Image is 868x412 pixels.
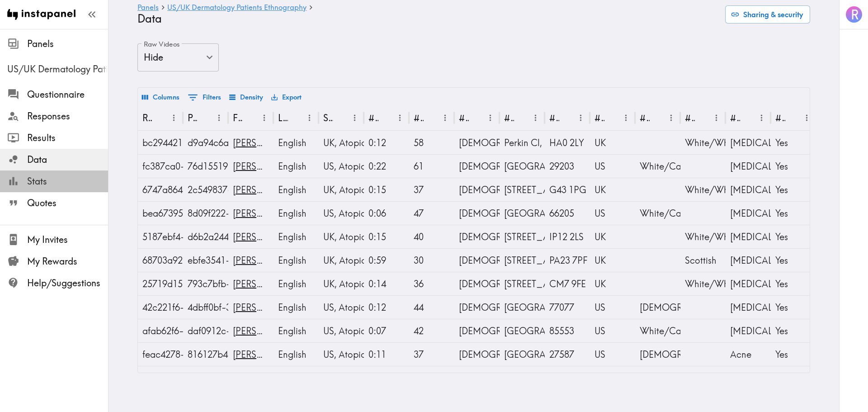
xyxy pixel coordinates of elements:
div: #4 Country [594,112,604,123]
a: David [233,184,307,195]
div: King St, Dunoon PA23 7PF, UK [504,249,540,272]
div: English [278,178,314,201]
span: Help/Suggestions [27,277,108,289]
div: 77077 [549,296,585,319]
div: 25719d15-53d9-4f9b-8841-fcd15911ac5a [142,272,179,295]
div: 47 [414,202,450,225]
button: Sort [696,111,710,125]
span: Responses [27,110,108,123]
button: Sort [470,111,484,125]
button: Menu [393,111,407,125]
div: fc387ca0-982f-4586-8659-2a06395a99c1 [142,155,179,178]
button: Sort [198,111,212,125]
div: 0:11 [368,343,405,366]
div: 42 [414,319,450,342]
button: Menu [167,111,181,125]
div: feac4278-41f8-477d-baf5-ccc3711eed87 [142,343,179,366]
div: ebfe3541-fb83-493d-9d34-2dafdcd4fe93 [188,249,224,272]
button: Menu [302,111,316,125]
button: Export [269,90,304,105]
div: #8 Do you agree to your video clips being used for public release in marketing initiatives? (Publ... [775,112,785,123]
button: Menu [709,111,723,125]
div: US [594,296,631,319]
div: 66205 [549,202,585,225]
div: d9a94c6a-2260-4df8-b954-8d0840a47df4 [188,131,224,154]
div: Westwood, KS 66205, USA [504,202,540,225]
div: White/White British, Scottish [685,178,721,201]
span: Quotes [27,197,108,209]
span: My Rewards [27,255,108,268]
div: Yes [775,202,811,225]
div: English [278,296,314,319]
div: IP12 2LS [549,225,585,248]
div: US, Atopic Dermatitis/Eczema, Psoriasis, Contact Dermatitis, Acne, Rosacea, Vitiligo, Warts [323,155,359,178]
div: 42c221f6-2fa7-4bf6-a186-cf7384331b25 [142,296,179,319]
div: English [278,202,314,225]
div: Vitiligo [730,155,766,178]
div: Female [459,131,495,154]
div: bc294421-912b-43a4-98eb-d35fcfd05c2a [142,131,179,154]
div: US [594,319,631,342]
div: UK, Atopic Dermatitis/Eczema, Psoriasis, Contact Dermatitis, Acne, Rosacea, Vitiligo, Warts [323,249,359,272]
div: 0:07 [368,319,405,342]
div: Perkin Cl, Wembley HA0 2LY, UK [504,131,540,154]
div: #3 What is your gender? [459,112,469,123]
div: #6 UK-ONLY - What is your ethnicity? [685,112,695,123]
a: Daniel [233,278,307,289]
div: 5187ebf4-58f8-449d-b3d7-b4feec194c92 [142,225,179,248]
div: UK [594,249,631,272]
span: Results [27,132,108,144]
div: 0:12 [368,131,405,154]
button: Sort [560,111,574,125]
div: 58 [414,131,450,154]
div: Scottish [685,249,721,272]
div: 2c549837-0f60-48ae-bb14-da97eb00df53 [188,178,224,201]
label: Raw Videos [144,39,180,49]
span: US/UK Dermatology Patients Ethnography [7,63,108,76]
div: Female [459,155,495,178]
div: 36 [414,272,450,295]
div: White/Caucasian [640,319,676,342]
div: First Name [233,112,243,123]
div: White/Caucasian [640,202,676,225]
div: Tonto Basin, AZ 85553, USA [504,319,540,342]
div: Town Farm Estate, Orford, Woodbridge IP12 2LS, UK [504,225,540,248]
div: Psoriasis [730,178,766,201]
div: G43 1PG [549,178,585,201]
a: Melissa [233,208,307,219]
div: 8d09f222-a30d-4991-a833-c934826efb0e [188,202,224,225]
button: Sort [651,111,665,125]
div: Rosacea [730,202,766,225]
div: US, Atopic Dermatitis/Eczema, Psoriasis, Contact Dermatitis, Acne, Rosacea, Vitiligo, Warts [323,343,359,366]
div: UK, Atopic Dermatitis/Eczema, Psoriasis, Contact Dermatitis, Acne, Rosacea, Vitiligo, Warts [323,225,359,248]
div: White/White British [685,272,721,295]
div: #7 Have you been diagnosed with any of the following conditions? [730,112,740,123]
div: Yes [775,272,811,295]
div: African American/Black [640,343,676,366]
div: Rochester Cl, Braintree CM7 9FE, UK [504,272,540,295]
div: #1 There is a new instapanel! [368,112,378,123]
div: Yes [775,319,811,342]
div: Female [459,319,495,342]
span: Panels [27,38,108,50]
div: 793c7bfb-7b1e-4490-bfc5-a5a84e8eba5c [188,272,224,295]
div: Eczema (Atopic Dermatitis) [730,272,766,295]
div: 76d15519-6ccd-41d9-9da3-ed902fb877b4 [188,155,224,178]
span: Stats [27,175,108,188]
div: Male [459,249,495,272]
a: Melissa [233,161,307,172]
div: UK [594,131,631,154]
div: Male [459,272,495,295]
div: Yes [775,343,811,366]
div: 29203 [549,155,585,178]
div: Hide [137,43,219,71]
div: White/Caucasian [640,155,676,178]
div: d6b2a244-867b-4aff-b710-f3d63cafe9b8 [188,225,224,248]
button: Menu [755,111,769,125]
button: Menu [483,111,497,125]
button: Menu [664,111,678,125]
div: English [278,225,314,248]
button: Menu [574,111,588,125]
span: Data [27,153,108,166]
